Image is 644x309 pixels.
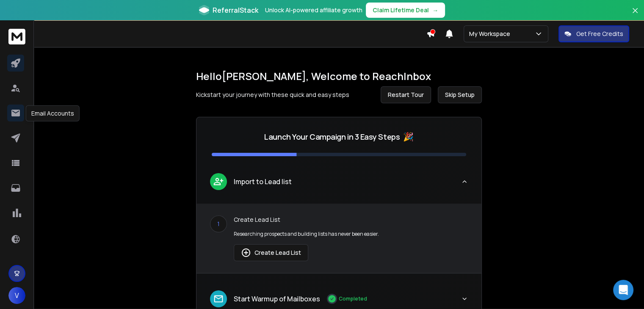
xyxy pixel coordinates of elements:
p: Researching prospects and building lists has never been easier. [234,231,468,237]
button: leadImport to Lead list [196,166,481,204]
p: Get Free Credits [576,30,623,38]
div: leadImport to Lead list [196,204,481,273]
p: Kickstart your journey with these quick and easy steps [196,91,349,99]
span: → [432,6,438,14]
button: Skip Setup [438,86,482,103]
img: lead [241,248,251,258]
img: lead [213,293,224,304]
p: Import to Lead list [234,177,292,187]
p: My Workspace [469,30,514,38]
button: Close banner [630,5,641,25]
button: Get Free Credits [558,25,629,42]
p: Create Lead List [234,215,468,224]
span: 🎉 [403,131,414,143]
div: Open Intercom Messenger [613,280,633,300]
button: V [8,287,25,304]
p: Unlock AI-powered affiliate growth [265,6,362,14]
img: lead [213,176,224,187]
span: Skip Setup [445,91,475,99]
h1: Hello [PERSON_NAME] , Welcome to ReachInbox [196,69,482,83]
p: Start Warmup of Mailboxes [234,294,320,304]
div: 1 [210,215,227,232]
button: Create Lead List [234,244,308,261]
p: Completed [339,295,367,302]
div: Email Accounts [26,105,80,121]
p: Launch Your Campaign in 3 Easy Steps [264,131,400,143]
button: Claim Lifetime Deal→ [366,3,445,18]
span: ReferralStack [213,5,258,15]
button: Restart Tour [381,86,431,103]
